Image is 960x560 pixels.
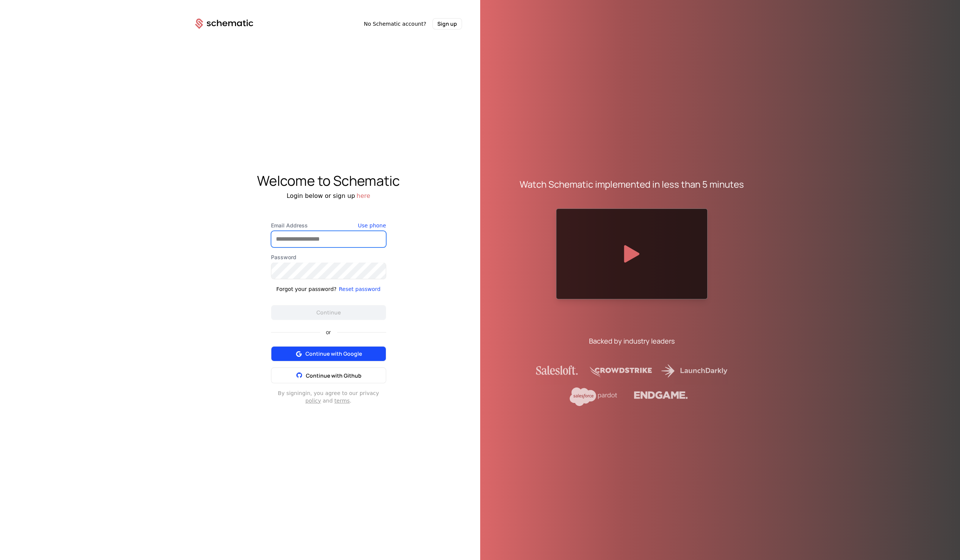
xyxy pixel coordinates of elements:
div: Forgot your password? [276,285,337,293]
span: No Schematic account? [364,20,426,28]
div: Watch Schematic implemented in less than 5 minutes [520,178,744,190]
div: Backed by industry leaders [589,336,675,346]
button: Continue with Google [271,346,386,361]
span: Continue with Google [305,350,362,358]
a: terms [334,398,350,404]
span: or [320,330,337,335]
div: Welcome to Schematic [177,173,480,188]
button: Reset password [339,285,381,293]
button: Sign up [432,18,462,30]
button: Continue [271,305,386,320]
button: Use phone [358,222,386,229]
span: Continue with Github [306,372,362,379]
a: policy [305,398,321,404]
button: here [357,191,370,201]
label: Password [271,254,386,261]
button: Continue with Github [271,367,386,383]
div: By signing in , you agree to our privacy and . [271,389,386,404]
label: Email Address [271,222,386,229]
div: Login below or sign up [177,191,480,201]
